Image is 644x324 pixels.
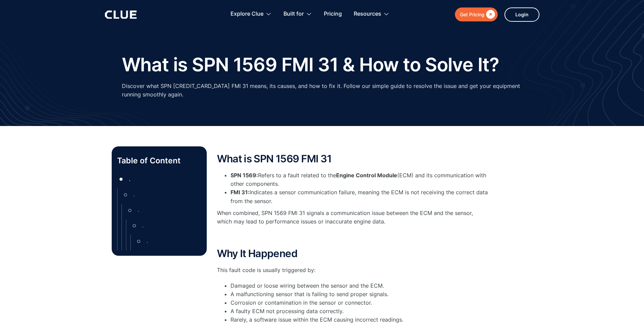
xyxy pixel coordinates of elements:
div: ○ [135,236,143,246]
p: When combined, SPN 1569 FMI 31 signals a communication issue between the ECM and the sensor, whic... [217,209,489,226]
li: Refers to a fault related to the (ECM) and its communication with other components. [231,171,489,188]
div:  [484,10,495,19]
a: Login [504,7,539,22]
li: Indicates a sensor communication failure, meaning the ECM is not receiving the correct data from ... [231,188,489,205]
h2: Why It Happened [217,248,489,259]
strong: FMI 31: [231,189,250,196]
p: Discover what SPN [CREDIT_CARD_DATA] FMI 31 means, its causes, and how to fix it. Follow our simp... [122,82,522,99]
li: Damaged or loose wiring between the sensor and the ECM. [231,282,489,290]
div: ● [117,174,125,184]
p: This fault code is usually triggered by: [217,266,489,274]
a: Get Pricing [455,7,498,21]
strong: SPN 1569: [231,172,258,179]
a: ●. [117,174,201,184]
div: ○ [130,221,139,231]
p: Table of Content [117,155,201,166]
div: . [138,206,139,214]
div: . [133,191,135,199]
div: Get Pricing [460,10,484,19]
a: ○. [122,190,201,200]
a: ○. [126,205,201,215]
li: Corrosion or contamination in the sensor or connector. [231,299,489,307]
div: ○ [126,205,134,215]
div: ○ [122,190,130,200]
p: ‍ [217,233,489,241]
a: ○. [135,236,201,246]
li: A faulty ECM not processing data correctly. [231,307,489,316]
a: ○. [130,221,201,231]
div: . [129,175,130,183]
div: . [147,237,148,246]
div: Built for [283,3,304,25]
h2: What is SPN 1569 FMI 31 [217,153,489,164]
h1: What is SPN 1569 FMI 31 & How to Solve It? [122,54,499,75]
div: . [142,221,144,230]
div: Explore Clue [231,3,263,25]
div: Resources [354,3,381,25]
li: A malfunctioning sensor that is failing to send proper signals. [231,290,489,299]
strong: Engine Control Module [336,172,397,179]
a: Pricing [324,3,342,25]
